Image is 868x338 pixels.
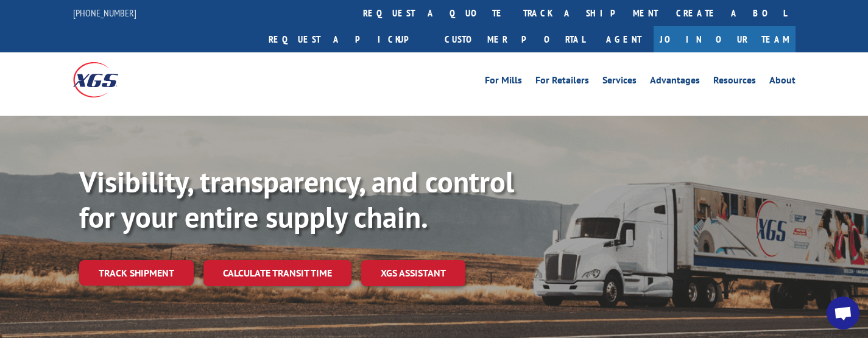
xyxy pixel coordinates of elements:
[650,76,700,89] a: Advantages
[485,76,522,89] a: For Mills
[259,26,436,52] a: Request a pickup
[79,260,194,286] a: Track shipment
[73,7,136,19] a: [PHONE_NUMBER]
[713,76,756,89] a: Resources
[827,297,859,329] a: Open chat
[594,26,654,52] a: Agent
[436,26,594,52] a: Customer Portal
[769,76,796,89] a: About
[602,76,637,89] a: Services
[654,26,796,52] a: Join Our Team
[203,260,351,286] a: Calculate transit time
[361,260,465,286] a: XGS ASSISTANT
[79,163,514,236] b: Visibility, transparency, and control for your entire supply chain.
[535,76,589,89] a: For Retailers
